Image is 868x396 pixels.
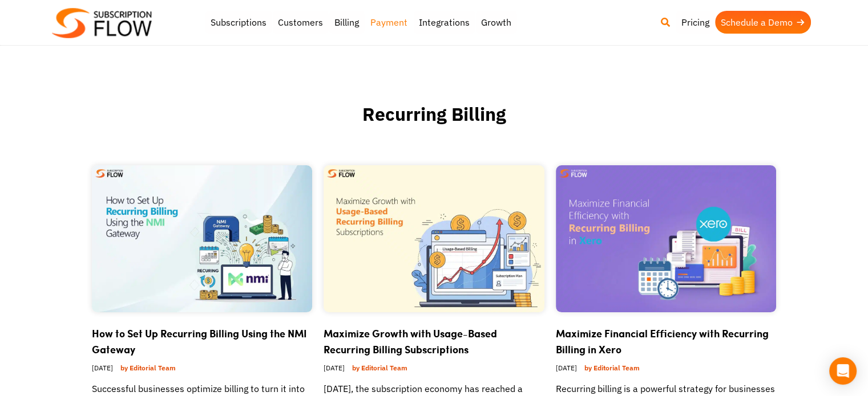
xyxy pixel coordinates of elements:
[92,357,313,382] div: [DATE]
[413,11,475,34] a: Integrations
[92,103,777,154] h1: Recurring Billing
[829,357,857,385] div: Open Intercom Messenger
[116,361,180,375] a: by Editorial Team
[272,11,329,34] a: Customers
[715,11,811,34] a: Schedule a Demo
[92,165,313,312] img: Set Up Recurring Billing in NMI
[676,11,715,34] a: Pricing
[556,165,777,312] img: Recurring Billing in Xero
[205,11,272,34] a: Subscriptions
[52,8,152,38] img: Subscriptionflow
[324,326,497,357] a: Maximize Growth with Usage-Based Recurring Billing Subscriptions
[365,11,413,34] a: Payment
[92,326,307,357] a: How to Set Up Recurring Billing Using the NMI Gateway
[324,165,544,312] img: usage‑based recurring billing subscriptions
[556,326,769,357] a: Maximize Financial Efficiency with Recurring Billing in Xero
[556,357,777,382] div: [DATE]
[329,11,365,34] a: Billing
[580,361,644,375] a: by Editorial Team
[475,11,517,34] a: Growth
[348,361,412,375] a: by Editorial Team
[324,357,544,382] div: [DATE]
